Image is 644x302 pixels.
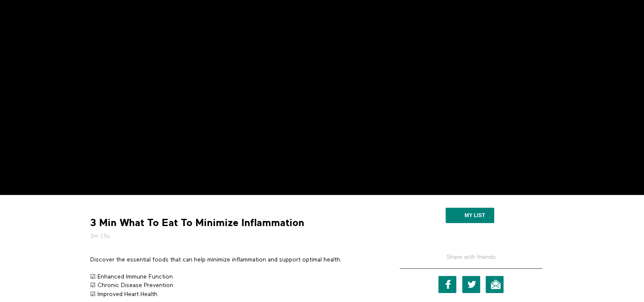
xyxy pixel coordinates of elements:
h5: Share with friends [400,253,542,268]
strong: 3 Min What To Eat To Minimize Inflammation [90,216,304,229]
a: Email [486,276,504,293]
p: Discover the essential foods that can help minimize inflammation and support optimal health. [90,256,375,264]
a: Twitter [462,276,480,293]
button: My list [446,208,494,223]
h5: 3m 19s [90,232,375,241]
a: Facebook [438,276,456,293]
p: ☑ Enhanced Immune Function ☑ Chronic Disease Prevention ☑ Improved Heart Health [90,273,375,299]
